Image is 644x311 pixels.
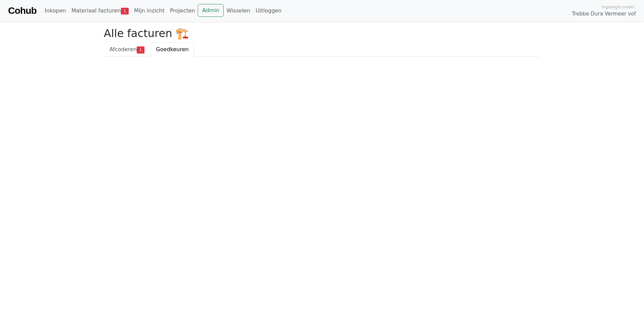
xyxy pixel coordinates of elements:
[572,10,636,18] span: Trebbe Dura Vermeer vof
[156,46,189,53] span: Goedkeuren
[104,27,540,40] h2: Alle facturen 🏗️
[121,8,129,14] span: 1
[104,42,150,57] a: Afcoderen1
[109,46,137,53] span: Afcoderen
[224,4,253,18] a: Wisselen
[602,4,636,10] span: Ingelogd onder:
[131,4,167,18] a: Mijn inzicht
[42,4,68,18] a: Inkopen
[8,3,36,19] a: Cohub
[198,4,224,17] a: Admin
[137,46,144,53] span: 1
[167,4,198,18] a: Projecten
[150,42,194,57] a: Goedkeuren
[253,4,284,18] a: Uitloggen
[69,4,131,18] a: Materiaal facturen1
